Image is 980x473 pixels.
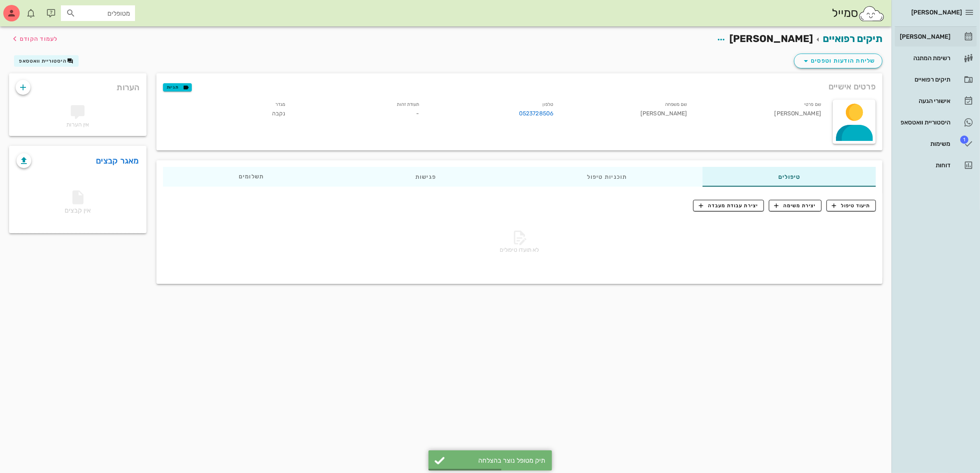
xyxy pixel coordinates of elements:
[960,136,968,144] span: תג
[898,98,950,104] div: אישורי הגעה
[449,457,546,464] div: תיק מטופל נוצר בהצלחה
[898,140,950,147] div: משימות
[665,102,687,107] small: שם משפחה
[560,98,694,123] div: [PERSON_NAME]
[911,9,962,16] span: [PERSON_NAME]
[832,5,885,22] div: סמייל
[895,112,977,132] a: היסטוריית וואטסאפ
[416,110,419,117] span: -
[729,33,813,44] span: [PERSON_NAME]
[895,91,977,111] a: אישורי הגעה
[832,202,871,209] span: תיעוד טיפול
[693,200,764,211] button: יצירת עבודת מעבדה
[895,27,977,47] a: [PERSON_NAME]
[898,119,950,126] div: היסטוריית וואטסאפ
[96,154,139,167] a: מאגר קבצים
[826,200,876,211] button: תיעוד טיפול
[895,48,977,68] a: רשימת המתנה
[703,167,876,187] div: טיפולים
[167,84,188,91] span: תגיות
[10,31,58,46] button: לעמוד הקודם
[898,55,950,61] div: רשימת המתנה
[65,193,91,214] span: אין קבצים
[801,56,875,66] span: שליחת הודעות וטפסים
[158,98,292,123] div: נקבה
[397,102,419,107] small: תעודת זהות
[794,54,882,68] button: שליחת הודעות וטפסים
[66,121,89,128] span: אין הערות
[898,76,950,83] div: תיקים רפואיים
[895,155,977,175] a: דוחות
[694,98,828,123] div: [PERSON_NAME]
[858,5,885,22] img: SmileCloud logo
[898,162,950,169] div: דוחות
[829,80,876,93] span: פרטים אישיים
[543,102,554,107] small: טלפון
[14,55,79,67] button: היסטוריית וואטסאפ
[163,83,192,91] button: תגיות
[500,246,539,253] span: לא תועדו טיפולים
[804,102,821,107] small: שם פרטי
[699,202,758,209] span: יצירת עבודת מעבדה
[823,33,882,44] a: תיקים רפואיים
[511,167,703,187] div: תוכניות טיפול
[898,33,950,40] div: [PERSON_NAME]
[19,58,67,64] span: היסטוריית וואטסאפ
[275,102,285,107] small: מגדר
[24,7,29,12] span: תג
[774,202,816,209] span: יצירת משימה
[895,134,977,154] a: תגמשימות
[519,109,553,118] a: 0523728506
[895,70,977,89] a: תיקים רפואיים
[20,35,58,42] span: לעמוד הקודם
[9,73,147,97] div: הערות
[238,174,264,180] span: תשלומים
[340,167,512,187] div: פגישות
[769,200,822,211] button: יצירת משימה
